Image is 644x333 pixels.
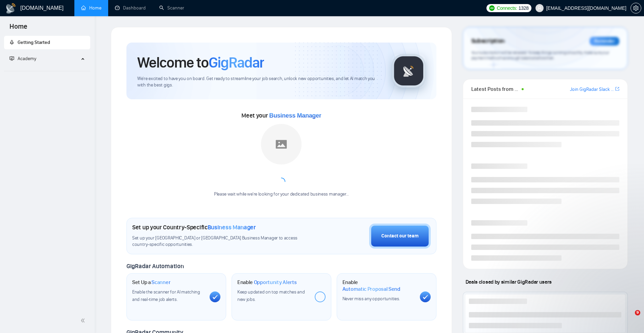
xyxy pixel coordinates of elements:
[159,5,184,11] a: searchScanner
[132,279,170,286] h1: Set Up a
[9,40,14,45] span: rocket
[615,86,619,92] span: export
[471,35,505,47] span: Subscription
[237,289,305,302] span: Keep updated on top matches and new jobs.
[471,50,609,61] span: Your subscription will be renewed. To keep things running smoothly, make sure your payment method...
[381,232,419,240] div: Contact our team
[151,279,170,286] span: Scanner
[615,86,619,92] a: export
[4,36,90,49] li: Getting Started
[621,310,637,326] iframe: Intercom live chat
[208,224,256,231] span: Business Manager
[5,3,16,14] img: logo
[497,4,517,12] span: Connects:
[80,317,87,324] span: double-left
[9,56,14,61] span: fund-projection-screen
[537,6,542,10] span: user
[392,54,426,88] img: gigradar-logo.png
[132,224,256,231] h1: Set up your Country-Specific
[132,235,311,248] span: Set up your [GEOGRAPHIC_DATA] or [GEOGRAPHIC_DATA] Business Manager to access country-specific op...
[519,4,529,12] span: 1328
[18,56,36,61] span: Academy
[137,76,381,88] span: We're excited to have you on board. Get ready to streamline your job search, unlock new opportuni...
[489,5,495,11] img: upwork-logo.png
[241,112,321,119] span: Meet your
[237,279,297,286] h1: Enable
[4,22,33,36] span: Home
[115,5,146,11] a: dashboardDashboard
[261,124,302,164] img: placeholder.png
[4,68,90,73] li: Academy Homepage
[126,262,184,270] span: GigRadar Automation
[277,177,286,186] span: loading
[81,5,101,11] a: homeHome
[18,40,50,45] span: Getting Started
[463,276,554,288] span: Deals closed by similar GigRadar users
[269,112,321,119] span: Business Manager
[342,286,400,292] span: Automatic Proposal Send
[254,279,297,286] span: Opportunity Alerts
[210,191,353,198] div: Please wait while we're looking for your dedicated business manager...
[590,37,619,46] div: Reminder
[635,310,640,315] span: 9
[471,85,520,93] span: Latest Posts from the GigRadar Community
[369,224,431,249] button: Contact our team
[570,86,614,93] a: Join GigRadar Slack Community
[342,279,414,292] h1: Enable
[630,3,641,14] button: setting
[630,5,641,11] a: setting
[9,56,36,61] span: Academy
[132,289,200,302] span: Enable the scanner for AI matching and real-time job alerts.
[137,53,264,72] h1: Welcome to
[209,53,264,72] span: GigRadar
[342,296,400,302] span: Never miss any opportunities.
